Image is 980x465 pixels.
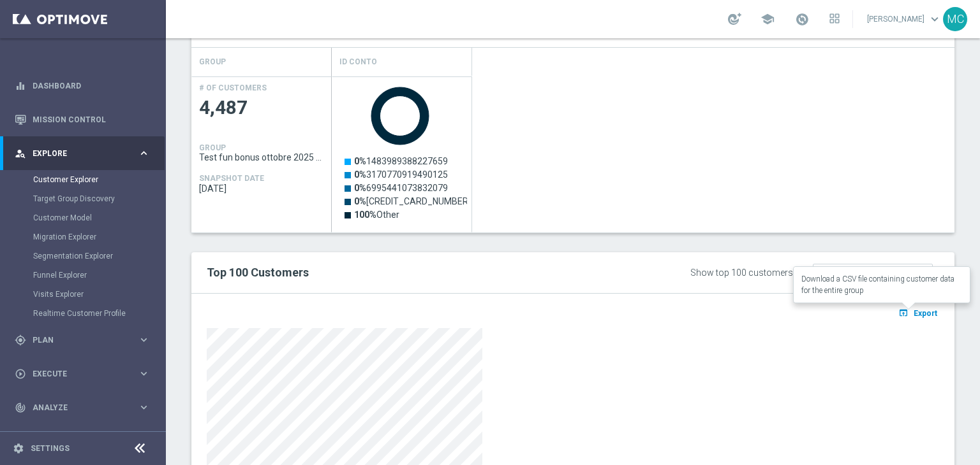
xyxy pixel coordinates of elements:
[33,304,165,323] div: Realtime Customer Profile
[914,309,937,318] span: Export
[33,213,133,223] a: Customer Model
[354,196,471,206] text: [CREDIT_CARD_NUMBER]
[207,265,626,280] h2: Top 100 Customers
[354,183,366,193] tspan: 0%
[15,368,138,380] div: Execute
[31,445,70,452] a: Settings
[354,156,366,166] tspan: 0%
[199,96,324,120] span: 4,487
[354,196,366,206] tspan: 0%
[199,174,264,183] h4: SNAPSHOT DATE
[761,12,775,26] span: school
[33,251,133,261] a: Segmentation Explorer
[928,12,942,26] span: keyboard_arrow_down
[138,368,150,380] i: keyboard_arrow_right
[199,183,324,194] span: 2025-10-14
[33,285,165,304] div: Visits Explorer
[33,208,165,227] div: Customer Model
[199,83,267,92] h4: # OF CUSTOMERS
[33,103,150,136] a: Mission Control
[33,404,138,411] span: Analyze
[896,304,939,321] button: open_in_browser Export
[14,81,151,91] button: equalizer Dashboard
[14,369,151,379] button: play_circle_outline Execute keyboard_arrow_right
[15,402,138,413] div: Analyze
[354,210,399,220] text: Other
[15,148,138,159] div: Explore
[943,7,967,31] div: MC
[33,69,150,103] a: Dashboard
[15,334,26,346] i: gps_fixed
[138,401,150,413] i: keyboard_arrow_right
[354,210,376,220] tspan: 100%
[33,170,165,189] div: Customer Explorer
[13,443,24,454] i: settings
[199,143,226,152] h4: GROUP
[33,175,133,185] a: Customer Explorer
[332,76,472,232] div: Press SPACE to select this row.
[14,335,151,345] button: gps_fixed Plan keyboard_arrow_right
[15,80,26,92] i: equalizer
[33,194,133,204] a: Target Group Discovery
[15,69,150,103] div: Dashboard
[33,189,165,208] div: Target Group Discovery
[33,270,133,280] a: Funnel Explorer
[33,370,138,378] span: Execute
[15,334,138,346] div: Plan
[33,232,133,242] a: Migration Explorer
[15,368,26,380] i: play_circle_outline
[354,169,448,180] text: 3170770919490125
[354,183,448,193] text: 6995441073832079
[191,76,332,232] div: Press SPACE to select this row.
[199,51,226,73] h4: GROUP
[33,336,138,344] span: Plan
[33,247,165,266] div: Segmentation Explorer
[14,148,151,159] button: person_search Explore keyboard_arrow_right
[14,403,151,413] button: track_changes Analyze keyboard_arrow_right
[354,156,448,166] text: 1483989388227659
[15,148,26,159] i: person_search
[33,150,138,157] span: Explore
[15,103,150,136] div: Mission Control
[138,147,150,159] i: keyboard_arrow_right
[33,308,133,318] a: Realtime Customer Profile
[14,115,151,125] button: Mission Control
[866,10,943,29] a: [PERSON_NAME]keyboard_arrow_down
[354,169,366,180] tspan: 0%
[138,334,150,346] i: keyboard_arrow_right
[33,266,165,285] div: Funnel Explorer
[339,51,377,73] h4: Id Conto
[898,308,912,318] i: open_in_browser
[33,289,133,299] a: Visits Explorer
[690,268,805,278] div: Show top 100 customers by
[199,152,324,162] span: Test fun bonus ottobre 2025 Master Low only 1st pref betting lm excl prev camp
[33,227,165,247] div: Migration Explorer
[15,402,26,413] i: track_changes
